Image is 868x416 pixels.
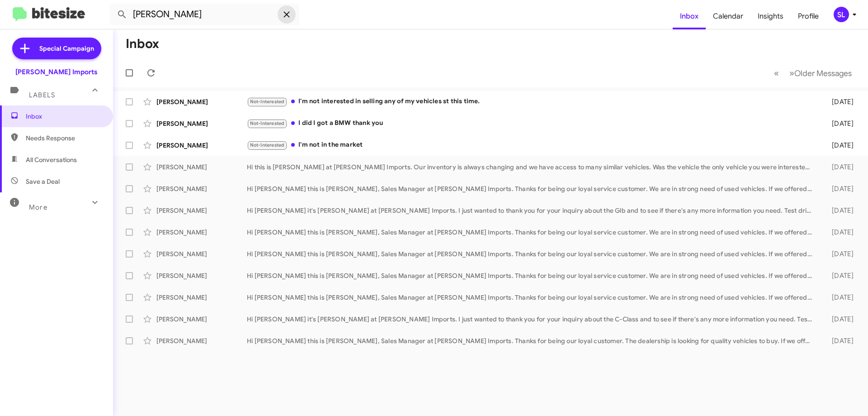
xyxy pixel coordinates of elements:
div: [DATE] [817,336,861,345]
input: Search [109,4,299,25]
div: I did I got a BMW thank you [247,118,817,129]
span: Save a Deal [26,177,60,186]
div: [DATE] [817,97,861,106]
div: I'm not interested in selling any of my vehicles st this time. [247,96,817,107]
div: Hi [PERSON_NAME] this is [PERSON_NAME], Sales Manager at [PERSON_NAME] Imports. Thanks for being ... [247,184,817,193]
div: [PERSON_NAME] [156,228,247,237]
a: Insights [750,3,791,29]
span: Labels [29,91,55,99]
div: [DATE] [817,271,861,280]
div: [PERSON_NAME] [156,206,247,215]
div: [DATE] [817,293,861,302]
span: Older Messages [794,68,852,78]
h1: Inbox [126,37,159,51]
span: Needs Response [26,134,103,143]
div: [PERSON_NAME] [156,141,247,150]
span: All Conversations [26,155,77,164]
div: [DATE] [817,163,861,172]
div: Hi [PERSON_NAME] this is [PERSON_NAME], Sales Manager at [PERSON_NAME] Imports. Thanks for being ... [247,271,817,280]
div: Hi [PERSON_NAME] this is [PERSON_NAME], Sales Manager at [PERSON_NAME] Imports. Thanks for being ... [247,336,817,345]
button: Previous [769,64,784,82]
div: [DATE] [817,141,861,150]
a: Special Campaign [12,38,101,59]
button: SL [826,7,858,22]
button: Next [784,64,857,82]
div: Hi [PERSON_NAME] this is [PERSON_NAME], Sales Manager at [PERSON_NAME] Imports. Thanks for being ... [247,293,817,302]
div: [PERSON_NAME] [156,315,247,324]
div: [PERSON_NAME] Imports [15,67,98,77]
div: Hi this is [PERSON_NAME] at [PERSON_NAME] Imports. Our inventory is always changing and we have a... [247,163,817,172]
div: [PERSON_NAME] [156,119,247,128]
span: Not-Interested [250,120,285,126]
div: [PERSON_NAME] [156,97,247,106]
div: I'm not in the market [247,140,817,150]
div: [DATE] [817,206,861,215]
div: Hi [PERSON_NAME] this is [PERSON_NAME], Sales Manager at [PERSON_NAME] Imports. Thanks for being ... [247,228,817,237]
div: [DATE] [817,315,861,324]
div: Hi [PERSON_NAME] it's [PERSON_NAME] at [PERSON_NAME] Imports. I just wanted to thank you for your... [247,315,817,324]
div: SL [834,7,849,22]
div: [DATE] [817,184,861,193]
nav: Page navigation example [769,64,857,82]
div: [PERSON_NAME] [156,163,247,172]
div: [PERSON_NAME] [156,336,247,345]
span: « [774,67,779,79]
span: Not-Interested [250,99,285,105]
div: [PERSON_NAME] [156,293,247,302]
span: Special Campaign [39,44,94,53]
div: [PERSON_NAME] [156,249,247,258]
a: Calendar [706,3,750,29]
span: Inbox [26,112,103,121]
div: [DATE] [817,119,861,128]
div: [DATE] [817,228,861,237]
div: Hi [PERSON_NAME] it's [PERSON_NAME] at [PERSON_NAME] Imports. I just wanted to thank you for your... [247,206,817,215]
span: Not-Interested [250,142,285,148]
div: [DATE] [817,249,861,258]
a: Inbox [673,3,706,29]
a: Profile [791,3,826,29]
span: » [789,67,794,79]
div: [PERSON_NAME] [156,184,247,193]
span: More [29,203,47,211]
div: [PERSON_NAME] [156,271,247,280]
div: Hi [PERSON_NAME] this is [PERSON_NAME], Sales Manager at [PERSON_NAME] Imports. Thanks for being ... [247,249,817,258]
